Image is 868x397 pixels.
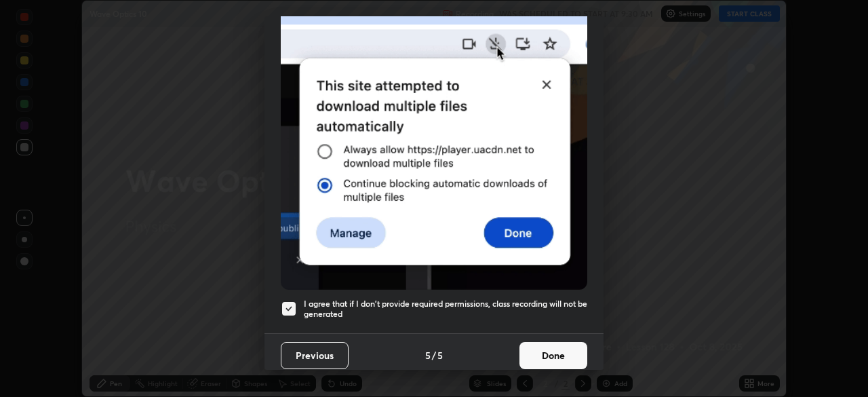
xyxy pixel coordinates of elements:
h4: 5 [425,348,431,362]
button: Previous [281,342,349,369]
h5: I agree that if I don't provide required permissions, class recording will not be generated [304,299,587,320]
h4: 5 [437,348,443,362]
h4: / [432,348,436,362]
button: Done [519,342,587,369]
